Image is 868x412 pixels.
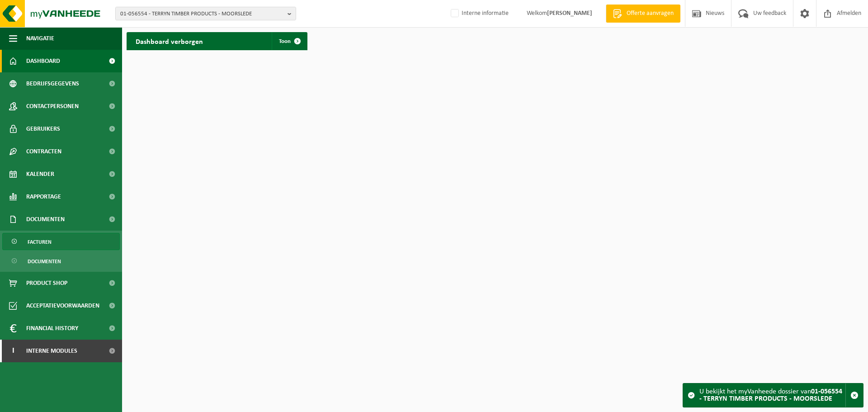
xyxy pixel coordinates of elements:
span: 01-056554 - TERRYN TIMBER PRODUCTS - MOORSLEDE [120,7,284,21]
strong: [PERSON_NAME] [547,10,592,17]
span: Product Shop [26,272,67,294]
h2: Dashboard verborgen [127,32,212,50]
span: Documenten [26,208,65,231]
span: Kalender [26,163,54,185]
span: Bedrijfsgegevens [26,72,79,95]
span: Financial History [26,317,78,340]
span: Toon [279,38,291,44]
span: Documenten [28,253,61,270]
span: Acceptatievoorwaarden [26,294,99,317]
span: Contactpersonen [26,95,79,118]
a: Offerte aanvragen [606,5,680,23]
div: U bekijkt het myVanheede dossier van [699,384,845,407]
span: I [9,340,17,362]
span: Facturen [28,233,52,251]
a: Toon [272,32,307,50]
span: Interne modules [26,340,77,362]
span: Rapportage [26,185,61,208]
strong: 01-056554 - TERRYN TIMBER PRODUCTS - MOORSLEDE [699,388,842,403]
label: Interne informatie [449,7,509,20]
a: Facturen [2,233,120,250]
span: Contracten [26,140,61,163]
button: 01-056554 - TERRYN TIMBER PRODUCTS - MOORSLEDE [115,7,296,20]
span: Gebruikers [26,118,60,140]
a: Documenten [2,252,120,270]
span: Dashboard [26,50,60,72]
span: Navigatie [26,27,54,50]
span: Offerte aanvragen [624,9,676,18]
